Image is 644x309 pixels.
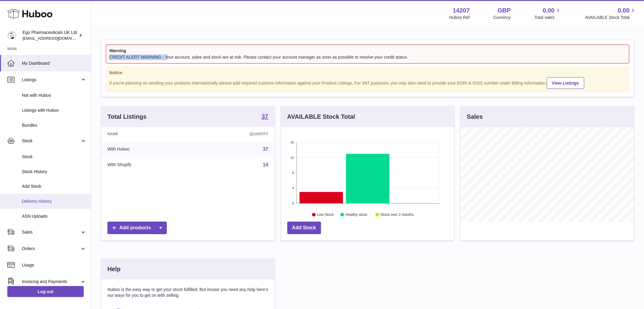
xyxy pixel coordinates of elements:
[450,15,470,20] div: Huboo Ref
[7,286,84,297] a: Log out
[290,156,294,160] text: 12
[109,70,626,76] strong: Notice
[22,60,86,66] span: My Dashboard
[101,141,195,157] td: With Huboo
[7,31,16,40] img: internalAdmin-14207@internal.huboo.com
[22,262,86,268] span: Usage
[494,15,511,20] div: Currency
[109,77,626,89] div: If you're planning on sending your products internationally please add required customs informati...
[453,6,470,15] strong: 14207
[585,15,637,20] span: AVAILABLE Stock Total
[107,287,268,298] p: Huboo is the easy way to get your stock fulfilled. But incase you need any help here's our ways f...
[287,222,321,234] a: Add Stock
[263,162,268,167] a: 14
[22,229,80,235] span: Sales
[23,36,89,41] span: [EMAIL_ADDRESS][DOMAIN_NAME]
[380,213,414,217] text: Stock over 2 months
[263,147,268,152] a: 37
[109,48,626,54] strong: Warning
[107,113,147,121] h3: Total Listings
[290,141,294,144] text: 16
[23,30,77,41] div: Ego Pharmaceuticals UK Ltd
[585,6,637,20] a: 0.00 AVAILABLE Stock Total
[498,6,511,15] strong: GBP
[107,222,167,234] a: Add products
[543,6,555,15] span: 0.00
[107,265,121,273] h3: Help
[292,187,294,190] text: 4
[547,77,584,89] a: View Listings
[292,171,294,175] text: 8
[345,213,368,217] text: Healthy stock
[22,77,80,83] span: Listings
[101,157,195,173] td: With Shopify
[292,202,294,205] text: 0
[195,127,275,141] th: Quantity
[22,246,80,252] span: Orders
[317,213,334,217] text: Low Stock
[22,198,86,204] span: Delivery History
[534,15,562,20] span: Total sales
[534,6,562,20] a: 0.00 Total sales
[22,122,86,128] span: Bundles
[22,169,86,175] span: Stock History
[261,113,268,119] strong: 37
[109,54,626,60] div: CREDIT ALERT WARNING - Your account, sales and stock are at risk. Please contact your account man...
[22,154,86,160] span: Stock
[22,279,80,285] span: Invoicing and Payments
[287,113,355,121] h3: AVAILABLE Stock Total
[22,184,86,189] span: Add Stock
[261,113,268,121] a: 37
[22,138,80,144] span: Stock
[22,93,86,98] span: Not with Huboo
[22,213,86,219] span: ASN Uploads
[618,6,630,15] span: 0.00
[101,127,195,141] th: Name
[467,113,483,121] h3: Sales
[22,107,86,113] span: Listings with Huboo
